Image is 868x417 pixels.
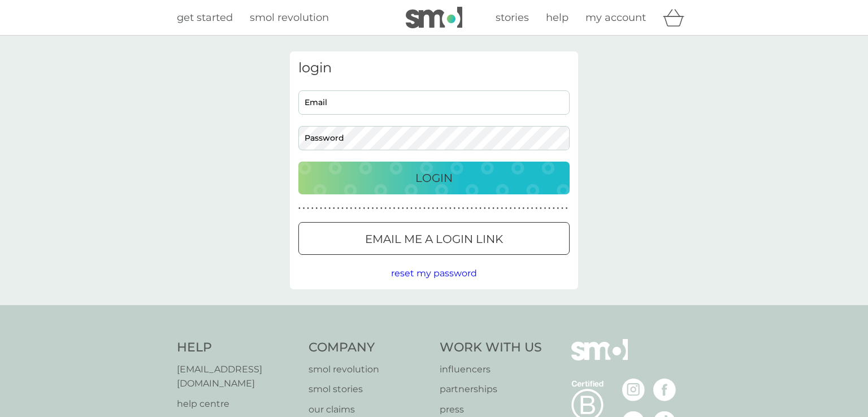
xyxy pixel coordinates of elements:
p: ● [436,206,439,211]
p: ● [475,206,478,211]
p: ● [527,206,529,211]
p: ● [406,206,409,211]
p: ● [505,206,507,211]
p: ● [501,206,503,211]
p: ● [458,206,460,211]
a: smol revolution [309,362,429,377]
img: smol [571,339,628,377]
p: ● [432,206,434,211]
img: visit the smol Instagram page [622,379,645,401]
p: ● [372,206,374,211]
p: ● [397,206,400,211]
p: ● [380,206,383,211]
p: ● [423,206,426,211]
p: ● [518,206,520,211]
p: ● [561,206,563,211]
a: help centre [177,397,297,411]
p: ● [328,206,331,211]
p: ● [471,206,473,211]
a: our claims [309,402,429,417]
p: Email me a login link [365,230,503,248]
img: smol [406,7,462,28]
p: ● [393,206,396,211]
p: ● [303,206,305,211]
h4: Work With Us [440,339,542,357]
p: ● [298,206,301,211]
a: [EMAIL_ADDRESS][DOMAIN_NAME] [177,362,297,391]
p: ● [311,206,314,211]
span: get started [177,11,233,24]
p: ● [316,206,318,211]
p: ● [341,206,344,211]
a: my account [585,10,646,26]
p: ● [557,206,559,211]
a: get started [177,10,233,26]
div: basket [663,6,691,29]
a: stories [496,10,529,26]
span: reset my password [391,268,477,279]
a: help [546,10,568,26]
p: ● [363,206,365,211]
button: Login [298,162,570,194]
p: ● [376,206,378,211]
button: Email me a login link [298,222,570,255]
p: ● [441,206,443,211]
button: reset my password [391,266,477,281]
p: ● [492,206,494,211]
p: ● [359,206,361,211]
p: ● [324,206,327,211]
p: ● [354,206,357,211]
p: ● [320,206,322,211]
p: ● [346,206,348,211]
p: ● [484,206,486,211]
p: ● [514,206,516,211]
p: ● [449,206,452,211]
p: ● [553,206,555,211]
p: ● [497,206,499,211]
p: ● [523,206,525,211]
span: stories [496,11,529,24]
p: ● [415,206,417,211]
p: ● [454,206,456,211]
p: ● [510,206,512,211]
span: smol revolution [250,11,329,24]
p: ● [531,206,533,211]
img: visit the smol Facebook page [653,379,676,401]
p: ● [333,206,335,211]
p: ● [419,206,422,211]
p: ● [389,206,391,211]
p: Login [415,169,453,187]
p: ● [307,206,309,211]
span: help [546,11,568,24]
a: smol revolution [250,10,329,26]
h4: Company [309,339,429,357]
p: ● [402,206,404,211]
span: my account [585,11,646,24]
p: ● [566,206,568,211]
p: ● [488,206,491,211]
h3: login [298,60,570,76]
p: ● [462,206,465,211]
p: ● [350,206,353,211]
p: ● [544,206,546,211]
p: ● [428,206,430,211]
p: ● [385,206,387,211]
p: ● [535,206,537,211]
p: influencers [440,362,542,377]
p: ● [367,206,370,211]
a: partnerships [440,382,542,397]
a: press [440,402,542,417]
p: ● [548,206,550,211]
p: ● [337,206,340,211]
p: ● [479,206,481,211]
a: smol stories [309,382,429,397]
h4: Help [177,339,297,357]
p: ● [466,206,468,211]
